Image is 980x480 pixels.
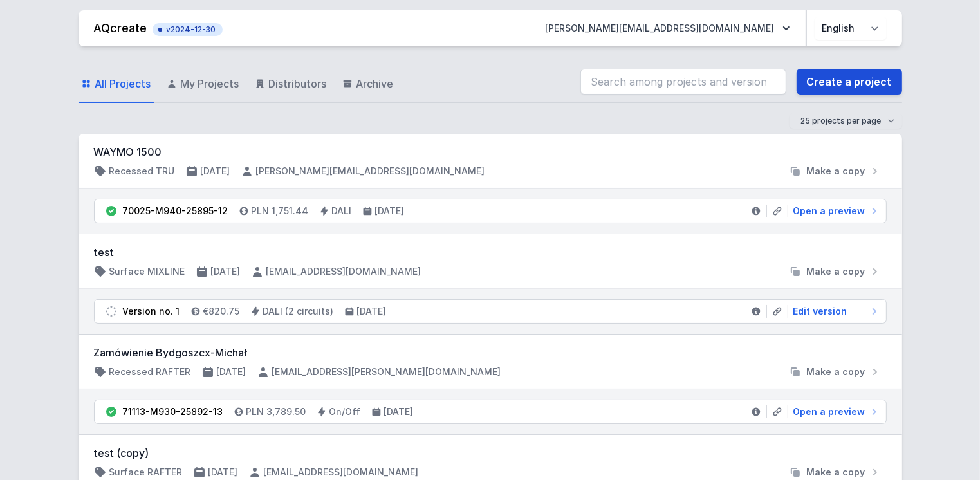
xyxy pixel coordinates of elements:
h4: [DATE] [201,165,230,178]
a: AQcreate [94,21,147,35]
h3: Zamówienie Bydgoszcx-Michał [94,345,887,360]
h4: PLN 3,789.50 [246,405,306,418]
h4: [DATE] [208,466,238,479]
h4: €820.75 [203,305,240,318]
h3: test [94,245,887,260]
h4: [EMAIL_ADDRESS][DOMAIN_NAME] [266,265,421,278]
h3: test (copy) [94,445,887,461]
a: Distributors [252,66,329,103]
div: Version no. 1 [123,305,180,318]
h4: Recessed TRU [109,165,175,178]
h4: [DATE] [375,205,405,217]
a: All Projects [79,66,154,103]
input: Search among projects and versions... [580,69,786,95]
span: Archive [356,76,394,91]
div: 70025-M940-25895-12 [123,205,228,217]
span: Make a copy [807,365,865,378]
a: Open a preview [788,405,881,418]
div: 71113-M930-25892-13 [123,405,223,418]
h4: [EMAIL_ADDRESS][DOMAIN_NAME] [264,466,419,479]
span: Open a preview [793,205,865,217]
a: My Projects [164,66,242,103]
h4: Surface MIXLINE [109,265,185,278]
h4: On/Off [329,405,361,418]
button: Make a copy [784,265,887,278]
button: Make a copy [784,165,887,178]
h4: PLN 1,751.44 [252,205,309,217]
h4: [DATE] [357,305,387,318]
span: Make a copy [807,466,865,479]
a: Open a preview [788,205,881,217]
span: Make a copy [807,165,865,178]
a: Create a project [797,69,902,95]
span: All Projects [95,76,151,91]
h4: [PERSON_NAME][EMAIL_ADDRESS][DOMAIN_NAME] [256,165,485,178]
a: Edit version [788,305,881,318]
span: Distributors [269,76,327,91]
h4: Surface RAFTER [109,466,183,479]
h4: DALI (2 circuits) [263,305,334,318]
span: Open a preview [793,405,865,418]
h4: [EMAIL_ADDRESS][PERSON_NAME][DOMAIN_NAME] [272,365,501,378]
button: v2024-12-30 [153,21,223,36]
img: draft.svg [105,305,118,318]
button: [PERSON_NAME][EMAIL_ADDRESS][DOMAIN_NAME] [535,17,800,40]
h4: [DATE] [211,265,241,278]
span: Make a copy [807,265,865,278]
select: Choose language [815,17,887,40]
h4: [DATE] [217,365,246,378]
button: Make a copy [784,365,887,378]
span: v2024-12-30 [159,24,216,35]
a: Archive [340,66,396,103]
h4: DALI [332,205,352,217]
h4: [DATE] [384,405,414,418]
span: My Projects [181,76,239,91]
h3: WAYMO 1500 [94,144,887,160]
h4: Recessed RAFTER [109,365,191,378]
span: Edit version [793,305,847,318]
button: Make a copy [784,466,887,479]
